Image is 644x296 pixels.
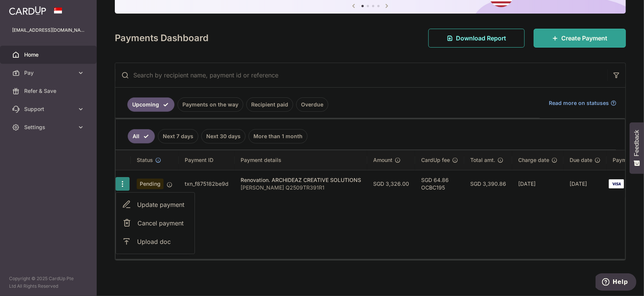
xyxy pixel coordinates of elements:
[464,170,512,197] td: SGD 3,390.86
[235,150,367,170] th: Payment details
[367,170,415,197] td: SGD 3,326.00
[549,99,616,107] a: Read more on statuses
[179,170,235,197] td: txn_f875182be9d
[24,105,74,113] span: Support
[549,99,609,107] span: Read more on statuses
[179,150,235,170] th: Payment ID
[512,170,564,197] td: [DATE]
[470,156,495,164] span: Total amt.
[201,129,246,143] a: Next 30 days
[534,29,626,48] a: Create Payment
[518,156,549,164] span: Charge date
[246,97,293,112] a: Recipient paid
[296,97,328,112] a: Overdue
[127,97,175,112] a: Upcoming
[630,122,644,174] button: Feedback - Show survey
[178,97,243,112] a: Payments on the way
[570,156,592,164] span: Due date
[158,129,198,143] a: Next 7 days
[564,170,607,197] td: [DATE]
[137,156,153,164] span: Status
[561,34,607,43] span: Create Payment
[24,51,74,59] span: Home
[596,273,636,292] iframe: Opens a widget where you can find more information
[428,29,525,48] a: Download Report
[241,184,361,191] p: [PERSON_NAME] Q2509TR391R1
[249,129,307,143] a: More than 1 month
[373,156,392,164] span: Amount
[24,87,74,95] span: Refer & Save
[137,179,164,189] span: Pending
[9,6,46,15] img: CardUp
[24,123,74,131] span: Settings
[421,156,450,164] span: CardUp fee
[456,34,506,43] span: Download Report
[12,26,85,34] p: [EMAIL_ADDRESS][DOMAIN_NAME]
[241,176,361,184] div: Renovation. ARCHIDEAZ CREATIVE SOLUTIONS
[115,31,208,45] h4: Payments Dashboard
[415,170,464,197] td: SGD 64.86 OCBC195
[24,69,74,77] span: Pay
[633,130,640,156] span: Feedback
[128,129,155,143] a: All
[115,63,607,87] input: Search by recipient name, payment id or reference
[609,179,624,188] img: Bank Card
